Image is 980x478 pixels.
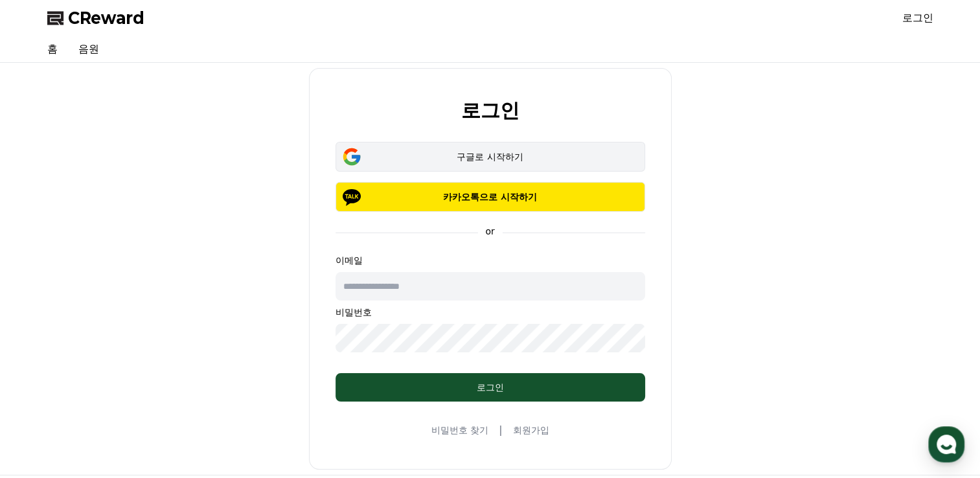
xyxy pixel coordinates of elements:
span: | [499,422,502,438]
p: or [477,225,502,238]
button: 로그인 [336,373,645,402]
a: 설정 [167,370,249,403]
h2: 로그인 [461,100,519,121]
span: 대화 [119,391,134,401]
span: CReward [68,8,144,28]
span: 설정 [200,390,216,400]
button: 구글로 시작하기 [336,142,645,172]
a: CReward [47,8,144,28]
a: 홈 [37,36,68,62]
p: 비밀번호 [336,306,645,319]
a: 로그인 [902,10,933,26]
div: 로그인 [361,381,619,394]
a: 홈 [4,370,85,403]
p: 이메일 [336,254,645,267]
a: 비밀번호 찾기 [431,424,488,437]
a: 대화 [85,370,167,403]
button: 카카오톡으로 시작하기 [336,182,645,212]
a: 회원가입 [512,424,549,437]
div: 구글로 시작하기 [354,150,626,163]
span: 홈 [41,390,49,400]
a: 음원 [68,36,109,62]
p: 카카오톡으로 시작하기 [354,190,626,203]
